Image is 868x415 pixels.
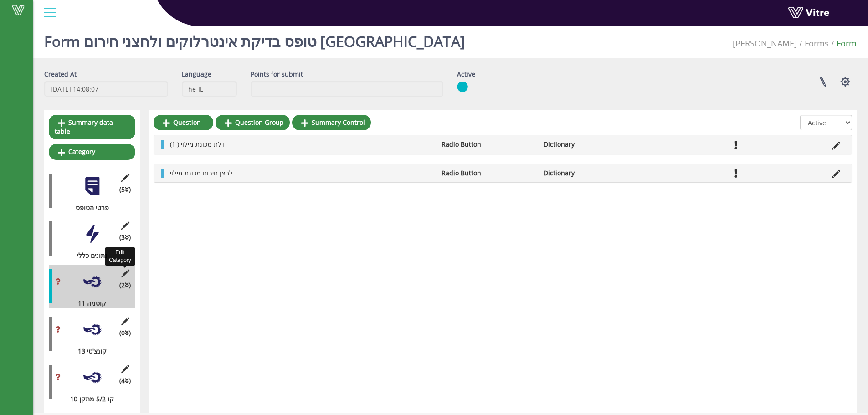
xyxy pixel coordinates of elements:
span: (0 ) [119,328,131,338]
span: (3 ) [119,233,131,242]
div: פרטי הטופס [49,203,128,212]
div: קו 5/2 מתקן 10 [49,395,128,404]
div: נתונים כללי [49,251,128,260]
li: Dictionary [539,169,641,178]
li: Form [829,38,857,50]
span: (2 ) [119,281,131,290]
div: קונצ'טי 13 [49,347,128,356]
div: קוסמה 11 [49,299,128,308]
a: Question Group [216,115,290,130]
span: (5 ) [119,185,131,194]
label: Points for submit [251,70,303,79]
li: Radio Button [437,140,539,149]
a: Category [49,144,135,159]
a: Summary data table [49,115,135,139]
span: לחצן חירום מכונת מילוי [170,169,233,177]
label: Active [457,70,475,79]
span: דלת מכונת מילוי ( 1) [170,140,225,149]
div: Edit Category [105,247,135,266]
a: Summary Control [292,115,371,130]
label: Language [182,70,211,79]
a: Question [154,115,213,130]
label: Created At [44,70,77,79]
li: Dictionary [539,140,641,149]
span: (4 ) [119,376,131,385]
li: Radio Button [437,169,539,178]
h1: Form טופס בדיקת אינטרלוקים ולחצני חירום [GEOGRAPHIC_DATA] [44,20,465,58]
span: 379 [733,38,797,49]
a: Forms [805,38,829,49]
img: yes [457,81,468,92]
